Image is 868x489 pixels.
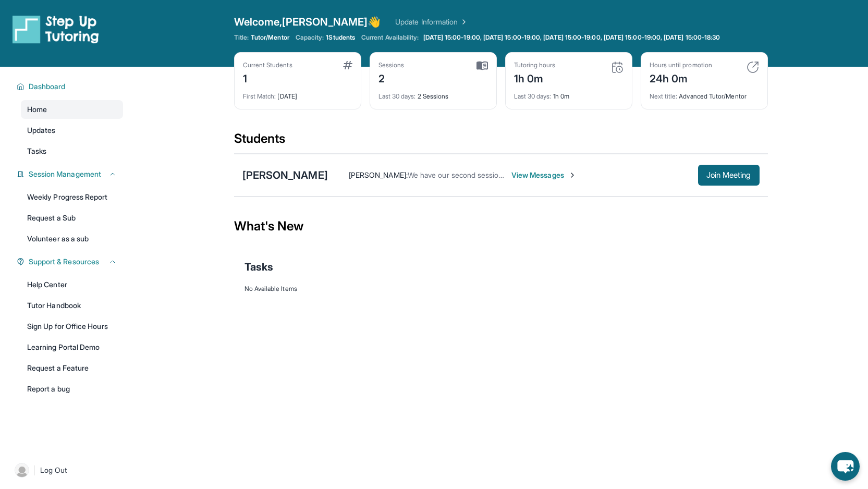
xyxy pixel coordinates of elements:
[33,464,36,476] span: |
[251,33,289,42] span: Tutor/Mentor
[234,33,249,42] span: Title:
[458,17,468,27] img: Chevron Right
[514,61,556,69] div: Tutoring hours
[27,104,47,115] span: Home
[244,260,273,274] span: Tasks
[395,17,468,27] a: Update Information
[21,121,123,140] a: Updates
[349,170,408,179] span: [PERSON_NAME] :
[650,69,712,86] div: 24h 0m
[650,61,712,69] div: Hours until promotion
[511,170,577,180] span: View Messages
[514,92,552,100] span: Last 30 days :
[15,463,29,478] img: user-img
[21,209,123,227] a: Request a Sub
[21,359,123,377] a: Request a Feature
[27,146,46,156] span: Tasks
[13,15,99,44] img: logo
[343,61,352,69] img: card
[25,169,117,179] button: Session Management
[476,61,488,70] img: card
[378,61,405,69] div: Sessions
[378,92,416,100] span: Last 30 days :
[243,69,292,86] div: 1
[21,317,123,336] a: Sign Up for Office Hours
[21,188,123,206] a: Weekly Progress Report
[10,459,123,482] a: |Log Out
[234,203,768,249] div: What's New
[296,33,324,42] span: Capacity:
[29,169,101,179] span: Session Management
[40,465,67,475] span: Log Out
[243,61,292,69] div: Current Students
[25,256,117,267] button: Support & Resources
[234,15,381,29] span: Welcome, [PERSON_NAME] 👋
[568,171,577,179] img: Chevron-Right
[21,380,123,398] a: Report a bug
[831,452,860,481] button: chat-button
[234,130,768,153] div: Students
[21,275,123,294] a: Help Center
[706,172,751,178] span: Join Meeting
[408,170,669,179] span: We have our second session planned for 4 pm [DATE]. I'm looking forward to it!
[29,81,66,92] span: Dashboard
[29,256,99,267] span: Support & Resources
[244,285,757,293] div: No Available Items
[243,92,276,100] span: First Match :
[21,100,123,119] a: Home
[650,92,678,100] span: Next title :
[21,142,123,161] a: Tasks
[421,33,723,42] a: [DATE] 15:00-19:00, [DATE] 15:00-19:00, [DATE] 15:00-19:00, [DATE] 15:00-19:00, [DATE] 15:00-18:30
[21,229,123,248] a: Volunteer as a sub
[243,86,352,101] div: [DATE]
[650,86,759,101] div: Advanced Tutor/Mentor
[27,125,56,136] span: Updates
[378,69,405,86] div: 2
[514,86,624,101] div: 1h 0m
[21,338,123,357] a: Learning Portal Demo
[21,296,123,315] a: Tutor Handbook
[514,69,556,86] div: 1h 0m
[25,81,117,92] button: Dashboard
[611,61,624,74] img: card
[378,86,488,101] div: 2 Sessions
[326,33,355,42] span: 1 Students
[747,61,759,74] img: card
[698,165,760,186] button: Join Meeting
[423,33,720,42] span: [DATE] 15:00-19:00, [DATE] 15:00-19:00, [DATE] 15:00-19:00, [DATE] 15:00-19:00, [DATE] 15:00-18:30
[361,33,419,42] span: Current Availability:
[242,168,328,182] div: [PERSON_NAME]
